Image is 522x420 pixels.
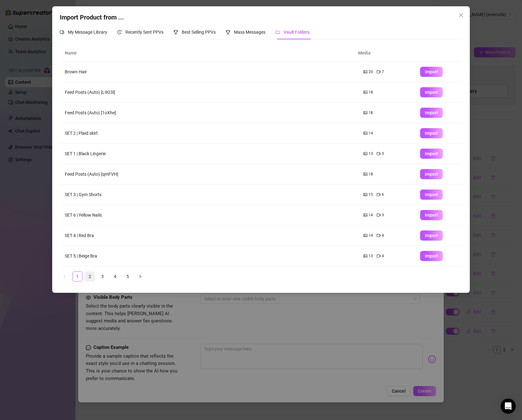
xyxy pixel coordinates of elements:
span: 14 [369,233,373,239]
span: Import [425,253,438,258]
span: 4 [382,253,384,259]
span: picture [364,193,367,196]
button: Import [420,87,443,97]
span: trophy [226,30,230,34]
button: Import [420,210,443,220]
span: left [63,275,67,278]
span: Import [425,69,438,74]
td: Brown Hair [60,62,358,82]
span: Mass Messages [234,30,265,35]
span: Import [425,90,438,95]
span: Import [425,233,438,238]
span: 4 [382,233,384,239]
li: Next Page [135,271,145,281]
span: Import Product from ... [60,14,124,21]
span: Vault Folders [284,30,309,35]
span: comment [60,30,64,34]
button: Import [420,251,443,261]
a: 1 [73,272,82,281]
span: 14 [369,212,373,218]
span: 15 [369,192,373,198]
span: 6 [382,192,384,198]
button: left [60,271,70,281]
a: 2 [85,272,95,281]
button: Import [420,67,443,77]
span: video-camera [377,152,380,156]
span: 18 [369,89,373,95]
button: Import [420,190,443,200]
span: Import [425,131,438,136]
span: My Message Library [68,30,107,35]
span: Close [456,13,466,18]
td: Feed Posts (Auto) [1oXhe] [60,103,358,123]
td: Feed Posts (Auto) [L9O3l] [60,82,358,103]
span: trophy [174,30,178,34]
td: SET 4 | Red Bra [60,225,358,246]
span: video-camera [377,234,380,237]
span: picture [364,213,367,217]
span: Import [425,192,438,197]
a: 4 [110,272,120,281]
button: right [135,271,145,281]
td: SET 2 | Plaid skirt [60,123,358,144]
span: Best Selling PPVs [182,30,216,35]
span: right [138,275,142,278]
span: picture [364,111,367,115]
span: history [117,30,122,34]
button: Import [420,169,443,179]
span: video-camera [377,254,380,258]
span: video-camera [377,193,380,196]
span: picture [364,254,367,258]
li: Previous Page [60,271,70,281]
li: 5 [123,271,133,281]
a: 5 [123,272,132,281]
span: 18 [369,171,373,177]
span: picture [364,172,367,176]
span: 3 [382,212,384,218]
span: Import [425,110,438,115]
a: 3 [98,272,107,281]
button: Close [456,10,466,20]
span: video-camera [377,213,380,217]
span: picture [364,70,367,74]
span: Import [425,172,438,177]
th: Media [353,44,410,62]
button: Import [420,128,443,138]
span: folder [275,30,280,34]
span: 13 [369,253,373,259]
span: Recently Sent PPVs [125,30,164,35]
span: picture [364,90,367,94]
div: Open Intercom Messenger [501,399,516,414]
span: close [458,13,464,18]
button: Import [420,230,443,241]
span: picture [364,131,367,135]
span: 20 [369,69,373,75]
button: Import [420,149,443,159]
span: Import [425,151,438,156]
span: picture [364,152,367,156]
td: SET 5 | Beige Bra [60,246,358,266]
span: 18 [369,110,373,116]
span: 14 [369,130,373,136]
td: SET 6 | Yellow Nails [60,205,358,225]
td: Feed Posts (Auto) [qmFVH] [60,164,358,184]
span: 13 [369,151,373,157]
span: 3 [382,151,384,157]
span: 7 [382,69,384,75]
span: Import [425,213,438,218]
button: Import [420,108,443,118]
span: video-camera [377,70,380,74]
td: SET 3 | Gym Shorts [60,184,358,205]
th: Name [60,44,353,62]
li: 4 [110,271,120,281]
td: SET 1 | Black Lingerie [60,144,358,164]
span: picture [364,234,367,237]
